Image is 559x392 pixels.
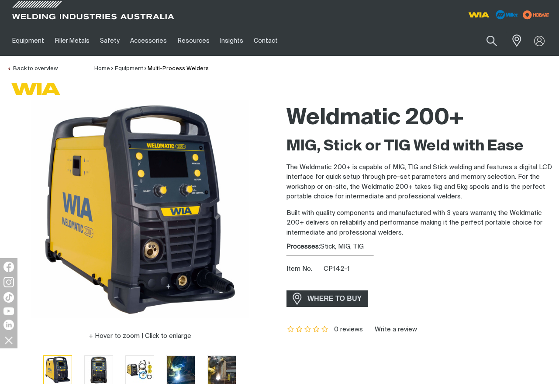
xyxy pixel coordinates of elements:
nav: Breadcrumb [94,65,209,73]
a: Home [94,66,110,72]
p: The Weldmatic 200+ is capable of MIG, TIG and Stick welding and features a digital LCD interface ... [286,163,552,202]
img: YouTube [3,307,14,315]
button: Go to slide 5 [207,355,236,384]
a: Safety [95,26,125,56]
img: Weldmatic 200+ [31,100,249,318]
a: Contact [248,26,283,56]
button: Go to slide 3 [125,355,154,384]
span: Item No. [286,264,322,274]
img: Weldmatic 200+ [167,356,195,384]
span: Rating: {0} [286,327,329,333]
a: Insights [215,26,248,56]
a: Multi-Process Welders [148,66,209,72]
button: Go to slide 2 [84,355,113,384]
img: Weldmatic 200+ [126,356,154,383]
img: Weldmatic 200+ [208,356,236,384]
img: TikTok [3,292,14,303]
img: hide socials [1,333,16,348]
a: Resources [173,26,215,56]
img: Facebook [3,262,14,272]
button: Hover to zoom | Click to enlarge [83,331,197,341]
div: Stick, MIG, TIG [286,242,552,252]
span: 0 reviews [334,326,363,333]
input: Product name or item number... [466,31,507,51]
span: CP142-1 [324,266,350,272]
h1: Weldmatic 200+ [286,104,552,133]
a: Equipment [7,26,49,56]
img: miller [520,8,552,21]
nav: Main [7,26,416,56]
img: LinkedIn [3,320,14,330]
button: Search products [477,31,507,51]
button: Go to slide 1 [43,355,72,384]
a: Equipment [115,66,143,72]
span: WHERE TO BUY [302,292,367,306]
a: WHERE TO BUY [286,290,368,307]
p: Built with quality components and manufactured with 3 years warranty, the Weldmatic 200+ delivers... [286,208,552,238]
strong: Processes: [286,243,320,250]
a: Write a review [368,326,417,334]
h2: MIG, Stick or TIG Weld with Ease [286,137,552,156]
img: Weldmatic 200+ [85,356,113,384]
img: Instagram [3,277,14,287]
a: Back to overview [7,66,58,72]
img: Weldmatic 200+ [44,356,72,384]
a: Filler Metals [49,26,94,56]
a: Accessories [125,26,172,56]
button: Go to slide 4 [166,355,195,384]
